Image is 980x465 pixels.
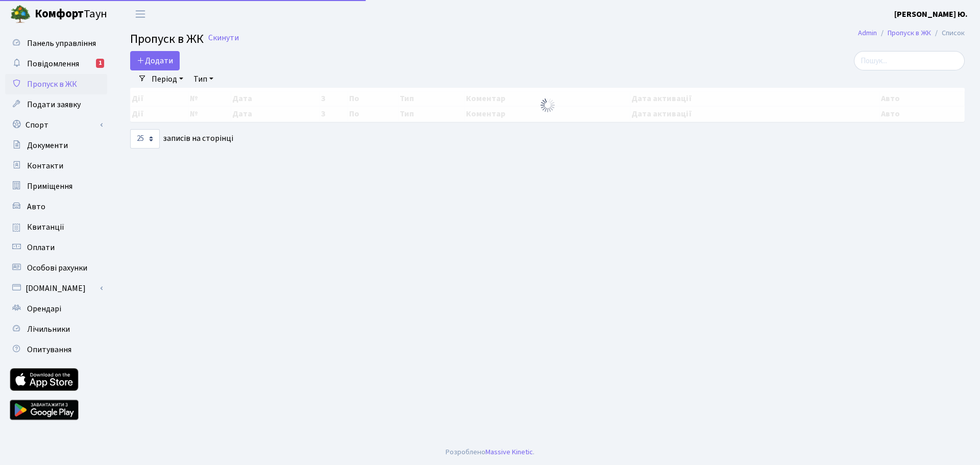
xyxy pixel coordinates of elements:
[130,129,160,149] select: записів на сторінці
[27,140,68,151] span: Документи
[5,156,107,176] a: Контакти
[27,344,71,355] span: Опитування
[894,8,968,20] a: [PERSON_NAME] Ю.
[5,339,107,360] a: Опитування
[27,79,77,90] span: Пропуск в ЖК
[130,51,180,70] a: Додати
[5,115,107,135] a: Спорт
[5,237,107,258] a: Оплати
[446,447,534,458] div: Розроблено .
[35,6,107,23] span: Таун
[485,447,533,457] a: Massive Kinetic
[5,258,107,278] a: Особові рахунки
[27,99,81,110] span: Подати заявку
[137,55,173,66] span: Додати
[27,242,55,253] span: Оплати
[5,299,107,319] a: Орендарі
[5,278,107,299] a: [DOMAIN_NAME]
[5,176,107,197] a: Приміщення
[27,38,96,49] span: Панель управління
[5,217,107,237] a: Квитанції
[128,6,153,22] button: Переключити навігацію
[27,324,70,335] span: Лічильники
[208,33,239,43] a: Скинути
[854,51,965,70] input: Пошук...
[5,94,107,115] a: Подати заявку
[27,160,63,172] span: Контакти
[35,6,84,22] b: Комфорт
[540,97,556,113] img: Обробка...
[5,197,107,217] a: Авто
[27,262,87,274] span: Особові рахунки
[5,74,107,94] a: Пропуск в ЖК
[27,181,72,192] span: Приміщення
[888,28,931,38] a: Пропуск в ЖК
[5,33,107,54] a: Панель управління
[96,59,104,68] div: 1
[130,30,204,48] span: Пропуск в ЖК
[894,9,968,20] b: [PERSON_NAME] Ю.
[843,22,980,44] nav: breadcrumb
[5,319,107,339] a: Лічильники
[27,58,79,69] span: Повідомлення
[5,54,107,74] a: Повідомлення1
[27,303,61,314] span: Орендарі
[5,135,107,156] a: Документи
[189,70,217,88] a: Тип
[10,4,31,25] img: logo.png
[858,28,877,38] a: Admin
[130,129,233,149] label: записів на сторінці
[931,28,965,39] li: Список
[148,70,187,88] a: Період
[27,222,64,233] span: Квитанції
[27,201,45,212] span: Авто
